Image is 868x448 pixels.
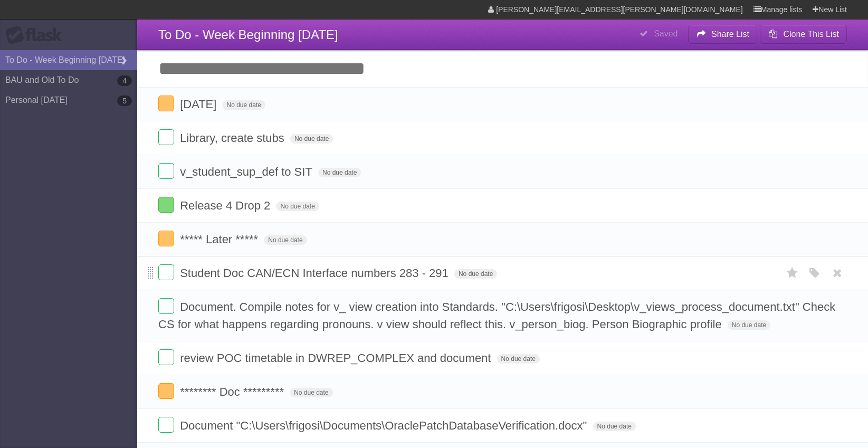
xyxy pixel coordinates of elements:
[783,30,839,39] b: Clone This List
[5,26,69,45] div: Flask
[158,129,174,145] label: Done
[180,419,589,432] span: Document "C:\Users\frigosi\Documents\OraclePatchDatabaseVerification.docx"
[688,25,758,44] button: Share List
[117,96,132,106] b: 5
[454,269,497,279] span: No due date
[711,30,749,39] b: Share List
[158,163,174,179] label: Done
[180,199,273,212] span: Release 4 Drop 2
[593,422,636,431] span: No due date
[180,351,493,365] span: review POC timetable in DWREP_COMPLEX and document
[158,264,174,280] label: Done
[158,300,835,331] span: Document. Compile notes for v_ view creation into Standards. "C:\Users\frigosi\Desktop\v_views_pr...
[117,75,132,86] b: 4
[158,231,174,246] label: Done
[158,27,338,42] span: To Do - Week Beginning [DATE]
[158,349,174,365] label: Done
[223,100,265,110] span: No due date
[180,266,451,280] span: Student Doc CAN/ECN Interface numbers 283 - 291
[290,134,333,144] span: No due date
[158,383,174,399] label: Done
[318,168,361,177] span: No due date
[290,388,332,397] span: No due date
[654,29,678,38] b: Saved
[760,25,847,44] button: Clone This List
[783,264,803,282] label: Star task
[728,320,770,330] span: No due date
[158,197,174,213] label: Done
[180,98,219,111] span: [DATE]
[180,131,287,145] span: Library, create stubs
[158,96,174,111] label: Done
[264,235,307,245] span: No due date
[180,165,315,178] span: v_student_sup_def to SIT
[158,298,174,314] label: Done
[276,202,319,211] span: No due date
[158,417,174,433] label: Done
[497,354,540,364] span: No due date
